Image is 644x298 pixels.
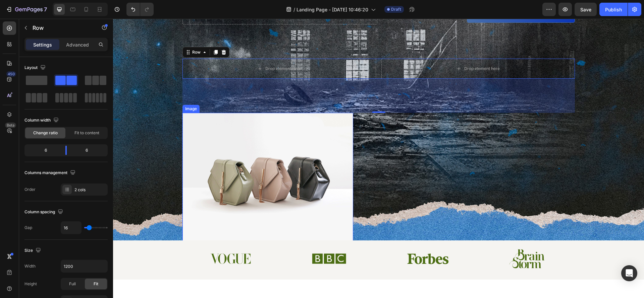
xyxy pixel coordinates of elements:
[24,208,64,217] div: Column spacing
[5,123,16,128] div: Beta
[74,130,99,136] span: Fit to content
[575,3,597,16] button: Save
[621,265,637,281] div: Open Intercom Messenger
[78,30,89,36] div: Row
[69,94,240,222] img: image_demo.jpg
[391,6,401,12] span: Draft
[44,5,47,13] p: 7
[24,63,47,72] div: Layout
[24,168,77,177] div: Columns management
[24,281,37,287] div: Height
[72,146,106,155] div: 6
[126,3,154,16] div: Undo/Redo
[113,19,644,298] iframe: Design area
[580,7,591,12] span: Save
[69,281,76,287] span: Full
[97,234,138,245] img: gempages_432750572815254551-dc4124ae-d69a-4f52-9342-fd6e04f1a8a0.png
[24,246,42,255] div: Size
[3,3,50,16] button: 7
[24,187,36,193] div: Order
[24,263,36,269] div: Width
[292,234,337,246] img: gempages_432750572815254551-385b9199-f943-46d9-a539-d2bdce719606.png
[605,6,622,13] div: Publish
[351,47,387,53] div: Drop element here
[26,146,60,155] div: 6
[293,6,295,13] span: /
[74,187,106,193] div: 2 cols
[61,260,107,272] input: Auto
[199,232,233,247] img: gempages_432750572815254551-87611b01-590f-4dcc-a9c6-971216515a09.png
[152,47,188,53] div: Drop element here
[66,41,89,48] p: Advanced
[71,87,85,93] div: Image
[297,6,368,13] span: Landing Page - [DATE] 10:46:20
[61,222,81,234] input: Auto
[33,24,90,32] p: Row
[33,130,58,136] span: Change ratio
[24,225,32,231] div: Gap
[94,281,98,287] span: Fit
[599,3,628,16] button: Publish
[396,230,431,249] img: gempages_432750572815254551-71ed4ced-0322-4426-9f3d-d21472cc8a0a.png
[33,41,52,48] p: Settings
[6,71,16,77] div: 450
[24,116,60,125] div: Column width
